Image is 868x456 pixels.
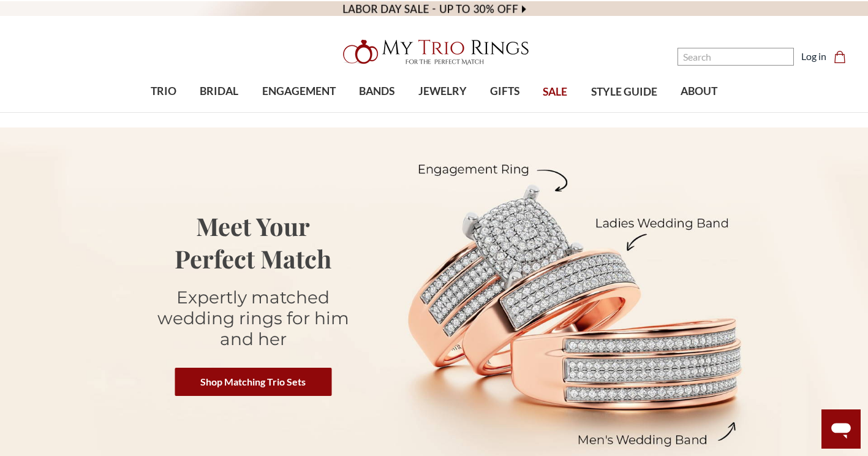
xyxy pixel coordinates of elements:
a: TRIO [139,72,188,112]
img: My Trio Rings [336,32,532,72]
span: TRIO [151,83,176,99]
svg: cart.cart_preview [834,51,846,63]
input: Search [677,48,794,66]
a: BANDS [347,72,406,112]
span: BANDS [359,83,394,99]
span: GIFTS [490,83,519,99]
a: GIFTS [478,72,531,112]
button: submenu toggle [499,112,511,113]
a: Log in [801,49,826,64]
span: STYLE GUIDE [591,84,657,100]
a: SALE [531,72,579,112]
span: BRIDAL [200,83,238,99]
a: My Trio Rings [252,32,616,72]
a: Shop Matching Trio Sets [175,368,331,396]
a: JEWELRY [406,72,478,112]
a: Cart with 0 items [834,49,853,64]
a: BRIDAL [188,72,250,112]
span: JEWELRY [418,83,467,99]
span: SALE [543,84,567,100]
button: submenu toggle [157,112,170,113]
a: ENGAGEMENT [251,72,347,112]
button: submenu toggle [293,112,305,113]
a: STYLE GUIDE [579,72,668,112]
span: ENGAGEMENT [262,83,336,99]
button: submenu toggle [371,112,383,113]
button: submenu toggle [436,112,448,113]
button: submenu toggle [213,112,225,113]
